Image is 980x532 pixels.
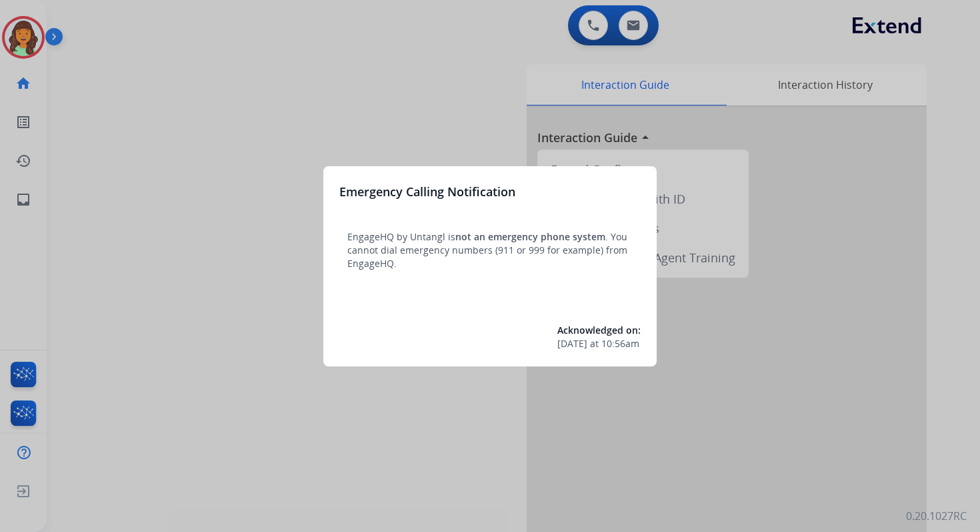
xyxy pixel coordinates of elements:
[601,337,639,350] span: 10:56am
[455,230,605,243] span: not an emergency phone system
[557,324,641,336] span: Acknowledged on:
[906,508,967,524] p: 0.20.1027RC
[557,337,641,350] div: at
[557,337,587,350] span: [DATE]
[347,230,633,270] p: EngageHQ by Untangl is . You cannot dial emergency numbers (911 or 999 for example) from EngageHQ.
[339,182,515,201] h3: Emergency Calling Notification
